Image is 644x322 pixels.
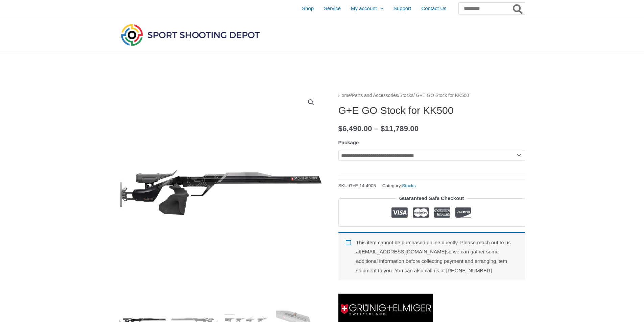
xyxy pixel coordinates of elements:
[349,183,376,188] span: G+E.14.4905
[352,93,398,98] a: Parts and Accessories
[382,181,416,190] span: Category:
[338,124,372,133] bdi: 6,490.00
[119,22,261,47] img: Sport Shooting Depot
[338,181,376,190] span: SKU:
[397,194,467,203] legend: Guaranteed Safe Checkout
[511,3,525,14] button: Search
[338,91,525,100] nav: Breadcrumb
[338,232,525,280] div: This item cannot be purchased online directly. Please reach out to us at [EMAIL_ADDRESS][DOMAIN_N...
[305,96,317,108] a: View full-screen image gallery
[338,104,525,117] h1: G+E GO Stock for KK500
[338,280,525,289] iframe: Customer reviews powered by Trustpilot
[381,124,385,133] span: $
[338,124,343,133] span: $
[374,124,379,133] span: –
[402,183,416,188] a: Stocks
[400,93,413,98] a: Stocks
[338,93,351,98] a: Home
[338,140,359,145] label: Package
[381,124,419,133] bdi: 11,789.00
